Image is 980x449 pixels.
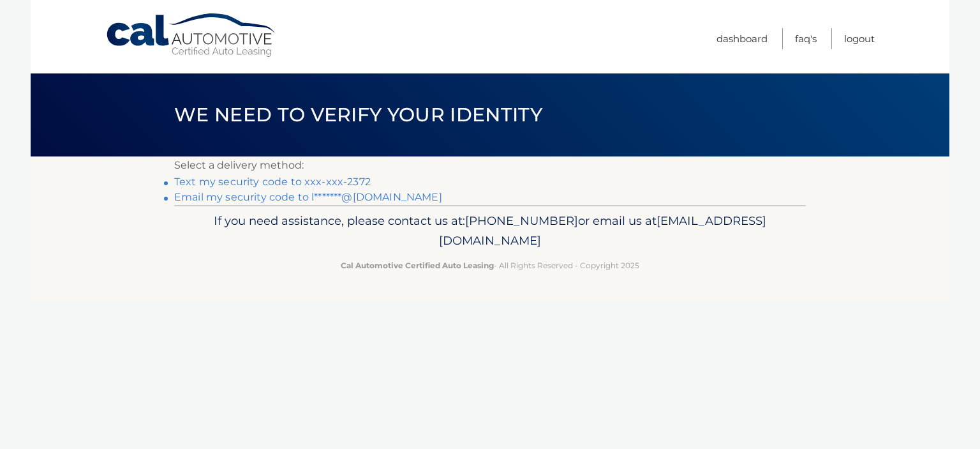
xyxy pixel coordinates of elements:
span: We need to verify your identity [174,103,542,126]
strong: Cal Automotive Certified Auto Leasing [341,261,494,270]
p: If you need assistance, please contact us at: or email us at [182,211,798,252]
a: Cal Automotive [105,13,278,58]
p: - All Rights Reserved - Copyright 2025 [182,259,798,272]
p: Select a delivery method: [174,156,806,174]
a: Text my security code to xxx-xxx-2372 [174,176,371,188]
a: Logout [844,28,875,49]
a: Email my security code to l*******@[DOMAIN_NAME] [174,191,442,203]
span: [PHONE_NUMBER] [465,213,578,228]
a: FAQ's [795,28,817,49]
a: Dashboard [716,28,768,49]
